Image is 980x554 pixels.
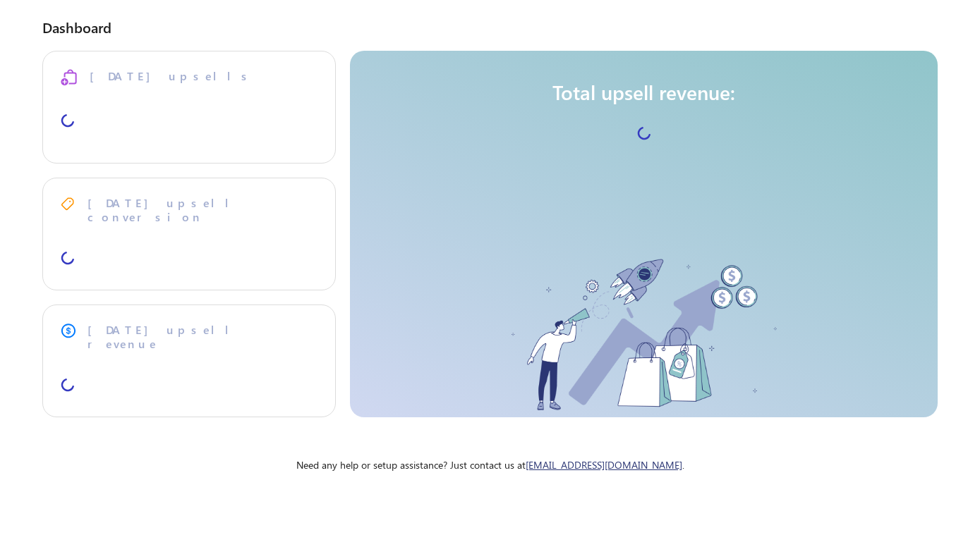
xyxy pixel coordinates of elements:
[90,69,253,83] span: [DATE] upsells
[526,458,682,472] a: [EMAIL_ADDRESS][DOMAIN_NAME]
[296,457,684,474] div: Need any help or setup assistance? Just contact us at
[526,458,684,472] span: .
[42,18,111,35] h2: Dashboard
[87,196,317,224] span: [DATE] upsell conversion
[552,79,735,104] h2: Total upsell revenue:
[87,323,317,351] span: [DATE] upsell revenue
